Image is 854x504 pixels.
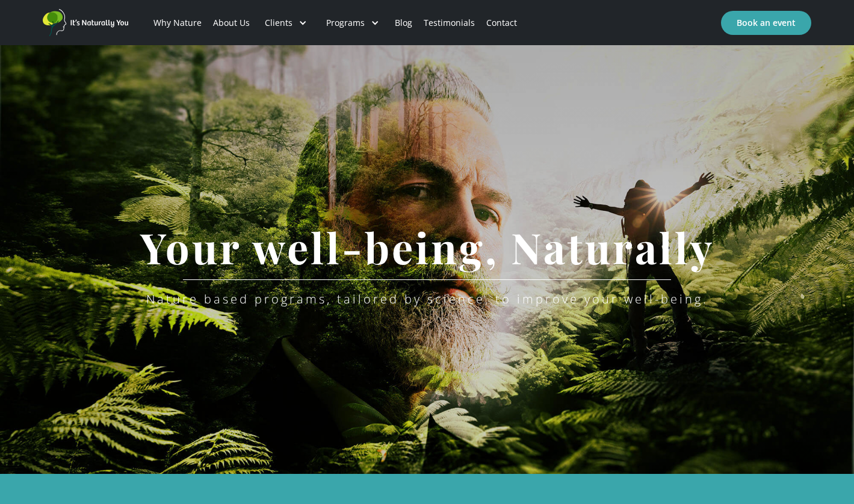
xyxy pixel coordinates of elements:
[721,11,811,35] a: Book an event
[207,2,255,43] a: About Us
[255,2,317,43] div: Clients
[122,224,732,270] h1: Your well-being, Naturally
[265,17,292,29] div: Clients
[147,2,207,43] a: Why Nature
[146,292,708,306] div: Nature based programs, tailored by science, to improve your well-being.
[389,2,418,43] a: Blog
[481,2,523,43] a: Contact
[418,2,481,43] a: Testimonials
[43,9,133,37] a: home
[326,17,365,29] div: Programs
[317,2,389,43] div: Programs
